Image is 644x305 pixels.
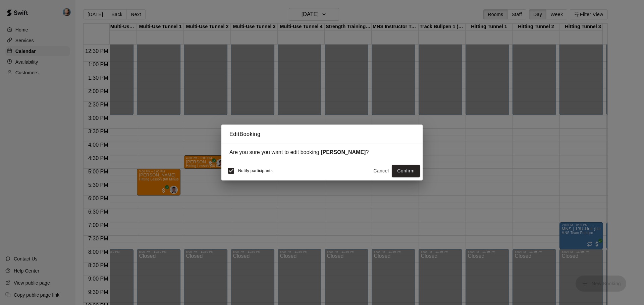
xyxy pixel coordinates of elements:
[238,169,273,173] span: Notify participants
[229,149,415,155] div: Are you sure you want to edit booking ?
[321,149,366,155] strong: [PERSON_NAME]
[392,165,420,177] button: Confirm
[221,125,423,144] h2: Edit Booking
[370,165,392,177] button: Cancel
